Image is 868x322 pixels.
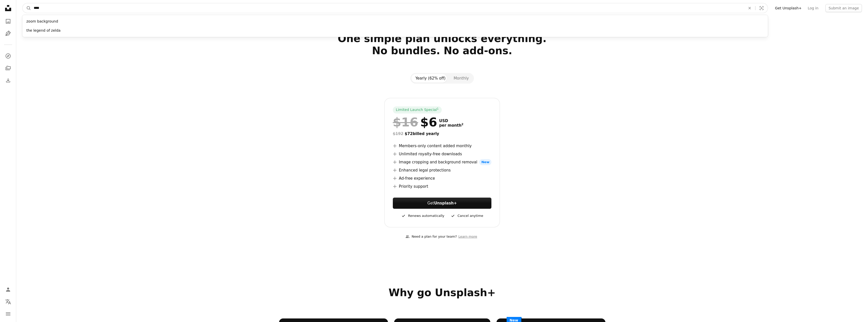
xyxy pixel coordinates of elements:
a: 1 [436,107,440,112]
div: Need a plan for your team? [405,234,457,239]
a: Collections [3,63,13,73]
li: Priority support [393,183,491,190]
div: zoom background [22,17,768,26]
h2: Why go Unsplash+ [279,287,605,299]
h2: One simple plan unlocks everything. No bundles. No add-ons. [279,32,605,69]
a: Log in / Sign up [3,285,13,295]
li: Members-only content added monthly [393,143,491,149]
button: Menu [3,309,13,319]
button: Language [3,297,13,307]
button: Search Unsplash [23,3,31,13]
div: $72 billed yearly [393,131,491,137]
span: USD [439,119,464,123]
a: Illustrations [3,28,13,39]
form: Find visuals sitewide [22,3,768,13]
div: Limited Launch Special [393,106,442,113]
sup: 1 [437,107,439,110]
button: GetUnsplash+ [393,198,491,209]
button: Submit an image [825,4,862,12]
div: Renews automatically [401,213,444,219]
div: the legend of zelda [22,26,768,35]
sup: 2 [461,123,464,126]
span: $192 [393,131,403,136]
a: Learn more [457,233,479,241]
a: Download History [3,75,13,85]
li: Ad-free experience [393,175,491,181]
div: $6 [393,116,437,129]
li: Unlimited royalty-free downloads [393,151,491,157]
span: New [479,159,491,165]
a: Home — Unsplash [3,3,13,14]
li: Enhanced legal protections [393,167,491,173]
li: Image cropping and background removal [393,159,491,165]
span: per month [439,123,464,128]
a: Get Unsplash+ [772,4,805,12]
a: 2 [460,123,465,128]
span: $16 [393,116,418,129]
button: Visual search [755,3,768,13]
a: Explore [3,51,13,61]
a: Log in [805,4,821,12]
button: Yearly (62% off) [411,74,450,83]
button: Monthly [450,74,473,83]
a: Photos [3,16,13,26]
strong: Unsplash+ [434,201,457,205]
button: Clear [744,3,755,13]
div: Cancel anytime [450,213,483,219]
